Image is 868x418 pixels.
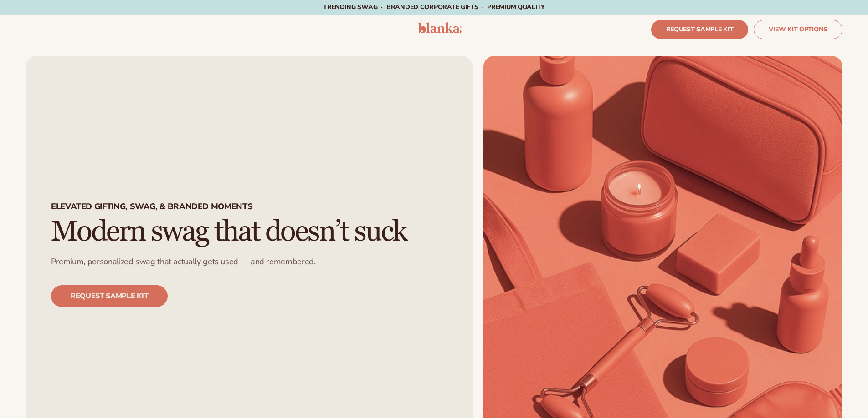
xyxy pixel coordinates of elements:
a: REQUEST SAMPLE KIT [51,285,168,307]
span: TRENDING SWAG · BRANDED CORPORATE GIFTS · PREMIUM QUALITY [323,3,545,11]
p: Premium, personalized swag that actually gets used — and remembered. [51,257,316,267]
a: VIEW KIT OPTIONS [754,20,842,39]
a: logo [418,22,462,37]
img: logo [418,22,462,33]
a: REQUEST SAMPLE KIT [651,20,749,39]
h2: Modern swag that doesn’t suck [51,217,406,247]
p: Elevated Gifting, swag, & branded moments [51,201,252,217]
